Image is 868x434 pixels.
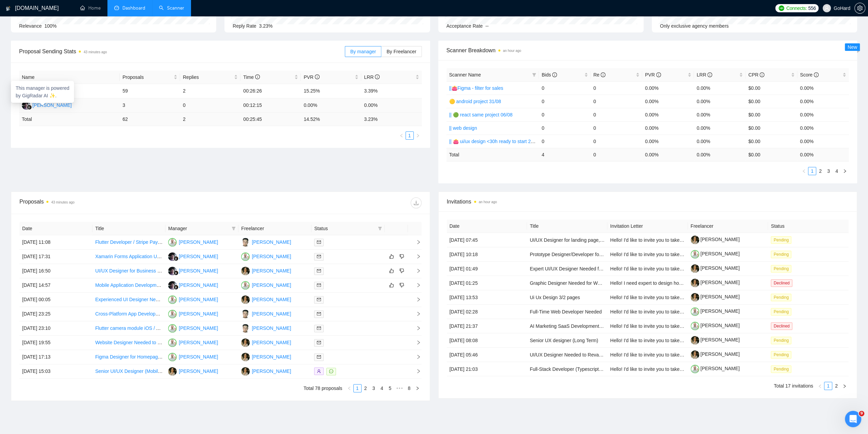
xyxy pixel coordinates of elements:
span: Declined [771,322,792,330]
img: c1Ri93TPjpDgnORHfyF7NrLb8fYoPQFU56IwB7oeS2rJUIDibD9JQxtKB7mVfv0KYQ [691,322,699,330]
a: OT[PERSON_NAME] [168,368,218,374]
a: Ui Ux Design 3/2 pages [530,295,580,300]
td: 0 [539,108,591,121]
a: Pending [771,309,794,314]
a: Full-Stack Developer (Typescript/Node/React) – High-Performance SaaS Automation Tool [530,366,719,372]
span: Connects: [786,4,807,12]
td: 0.00% [797,95,849,108]
span: dislike [399,282,404,288]
td: 0.00% [642,95,694,108]
a: Senior UX designer (Long Term) [530,338,598,343]
a: OT[PERSON_NAME] [241,368,291,374]
span: Pending [771,308,791,316]
button: like [387,267,396,275]
a: RR[PERSON_NAME] [168,282,218,288]
span: like [389,268,394,274]
a: 4 [833,167,840,175]
button: like [387,252,396,261]
button: setting [854,3,865,14]
a: || web design [449,125,477,131]
a: || 🟢 react same project 06/08 [449,112,513,117]
div: [PERSON_NAME] [179,367,218,375]
a: OT[PERSON_NAME] [241,268,291,273]
img: c1Ri93TPjpDgnORHfyF7NrLb8fYoPQFU56IwB7oeS2rJUIDibD9JQxtKB7mVfv0KYQ [691,307,699,316]
span: left [802,169,806,173]
a: 2 [816,167,824,175]
span: Proposals [122,73,172,81]
button: download [411,197,422,208]
a: Pending [771,237,794,242]
a: Pending [771,337,794,343]
a: IV[PERSON_NAME] [241,253,291,259]
li: Next 5 Pages [394,384,405,392]
td: 3.23 % [361,113,422,126]
a: Website Designer Needed to Refresh Homepage & Add Page in [GEOGRAPHIC_DATA] [95,340,281,345]
td: 0 [591,95,643,108]
button: right [413,384,422,392]
span: Scanner Breakdown [446,46,849,55]
span: LRR [697,72,712,78]
img: IV [168,353,177,361]
button: left [397,131,406,140]
span: Pending [771,251,791,258]
div: [PERSON_NAME] [252,310,291,318]
span: info-circle [255,74,260,79]
div: [PERSON_NAME] [252,253,291,260]
td: 2 [180,84,240,98]
td: 14.52 % [301,113,361,126]
span: filter [377,223,383,234]
div: [PERSON_NAME] [179,238,218,246]
img: OT [168,367,177,376]
span: Time [243,74,260,80]
span: ••• [394,384,405,392]
a: 1 [808,167,816,175]
span: PVR [304,74,320,80]
img: c1Ri93TPjpDgnORHfyF7NrLb8fYoPQFU56IwB7oeS2rJUIDibD9JQxtKB7mVfv0KYQ [691,250,699,258]
span: Dashboard [122,5,145,11]
a: OT[PERSON_NAME] [241,296,291,302]
div: [PERSON_NAME] [32,101,72,109]
a: Declined [771,323,795,328]
span: Bids [542,72,557,78]
span: New [848,44,857,50]
span: mail [317,283,321,287]
li: 3 [370,384,378,392]
td: 3 [120,98,180,113]
div: [PERSON_NAME] [179,281,218,289]
td: 0 [591,81,643,95]
span: mail [317,254,321,258]
li: 1 [824,382,832,390]
span: info-circle [656,72,661,77]
iframe: Intercom live chat [845,411,861,427]
a: [PERSON_NAME] [691,280,740,285]
a: IV[PERSON_NAME] [241,282,291,288]
li: 2 [816,167,824,175]
td: $0.00 [746,108,797,121]
a: 1 [824,382,832,390]
button: dislike [398,252,406,261]
span: Pending [771,265,791,272]
img: IV [168,324,177,333]
a: [PERSON_NAME] [691,351,740,357]
a: RR[PERSON_NAME] [168,268,218,273]
td: 0.00% [642,81,694,95]
span: mail [317,340,321,345]
button: right [840,382,849,390]
a: Flutter Developer / Stripe Payment Problem-Solver [95,239,203,245]
th: Name [19,71,120,84]
span: mail [317,297,321,302]
img: upwork-logo.png [779,5,784,11]
a: || 👛 ui/ux design <30h ready to start 23/07 [449,139,540,144]
a: 8 [406,384,413,392]
span: Acceptance Rate [446,23,483,29]
img: logo [6,3,11,14]
a: Cross-Platform App Development for Hygiene and Cleaning Solutions [95,311,242,317]
span: info-circle [315,74,320,79]
span: mail [317,269,321,273]
img: c1MlehbJ4Tmkjq2Dnn5FxAbU_CECx_2Jo5BBK1YuReEBV0xePob4yeGhw1maaezJQ9 [691,279,699,287]
a: Full-Time Web Developer Needed [530,309,602,314]
img: IV [168,238,177,247]
a: UI/UX Designer Needed to Revamp Our Website [530,352,633,358]
a: AI Marketing SaaS Development: Feature Enhancement and Crawling Integration [530,323,702,329]
td: 0.00% [642,121,694,135]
